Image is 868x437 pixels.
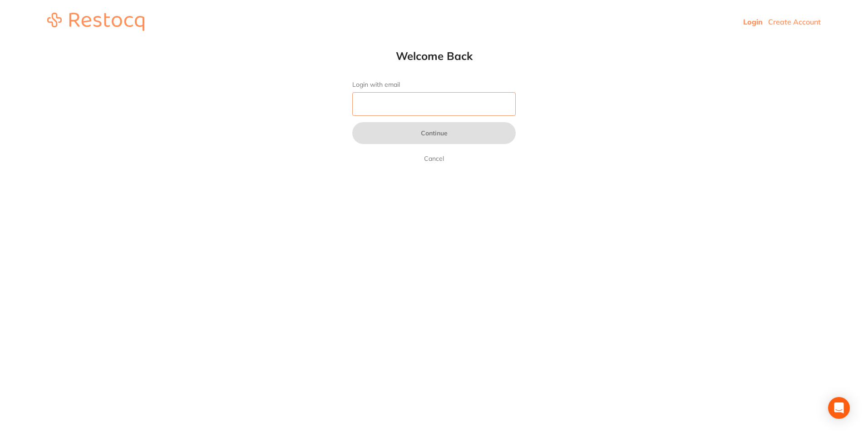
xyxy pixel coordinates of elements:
h1: Welcome Back [334,49,534,63]
label: Login with email [352,81,516,89]
a: Cancel [422,153,446,164]
a: Create Account [768,17,821,26]
div: Open Intercom Messenger [828,397,850,419]
a: Login [743,17,763,26]
img: restocq_logo.svg [47,13,144,31]
button: Continue [352,122,516,144]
